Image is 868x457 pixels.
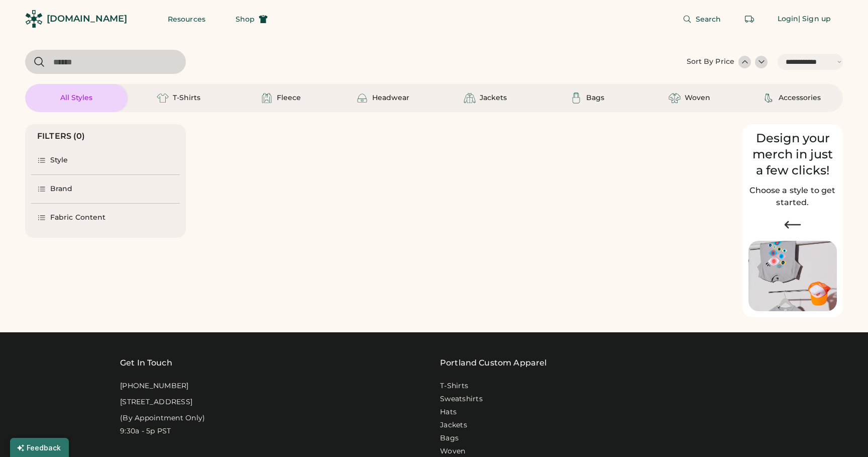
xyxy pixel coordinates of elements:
[685,93,710,103] div: Woven
[37,130,85,142] div: FILTERS (0)
[120,381,189,391] div: [PHONE_NUMBER]
[173,93,200,103] div: T-Shirts
[440,446,465,456] a: Woven
[440,407,457,417] a: Hats
[763,92,775,104] img: Accessories Icon
[440,420,467,430] a: Jackets
[50,155,68,165] div: Style
[356,92,368,104] img: Headwear Icon
[440,381,468,391] a: T-Shirts
[120,426,171,436] div: 9:30a - 5p PST
[47,13,127,25] div: [DOMAIN_NAME]
[464,92,476,104] img: Jackets Icon
[748,185,837,209] h2: Choose a style to get started.
[570,92,582,104] img: Bags Icon
[748,130,837,178] div: Design your merch in just a few clicks!
[50,184,73,194] div: Brand
[669,92,681,104] img: Woven Icon
[696,16,721,23] span: Search
[224,9,280,29] button: Shop
[236,16,255,23] span: Shop
[60,93,92,103] div: All Styles
[157,92,169,104] img: T-Shirts Icon
[156,9,218,29] button: Resources
[261,92,273,104] img: Fleece Icon
[372,93,409,103] div: Headwear
[440,394,483,404] a: Sweatshirts
[50,213,105,223] div: Fabric Content
[480,93,507,103] div: Jackets
[748,241,837,312] img: Image of Lisa Congdon Eye Print on T-Shirt and Hat
[778,14,799,24] div: Login
[120,397,192,407] div: [STREET_ADDRESS]
[687,57,734,67] div: Sort By Price
[120,413,205,423] div: (By Appointment Only)
[798,14,831,24] div: | Sign up
[739,9,759,29] button: Retrieve an order
[440,433,459,443] a: Bags
[277,93,301,103] div: Fleece
[25,10,43,28] img: Rendered Logo - Screens
[779,93,821,103] div: Accessories
[440,357,547,369] a: Portland Custom Apparel
[586,93,604,103] div: Bags
[671,9,733,29] button: Search
[120,357,172,369] div: Get In Touch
